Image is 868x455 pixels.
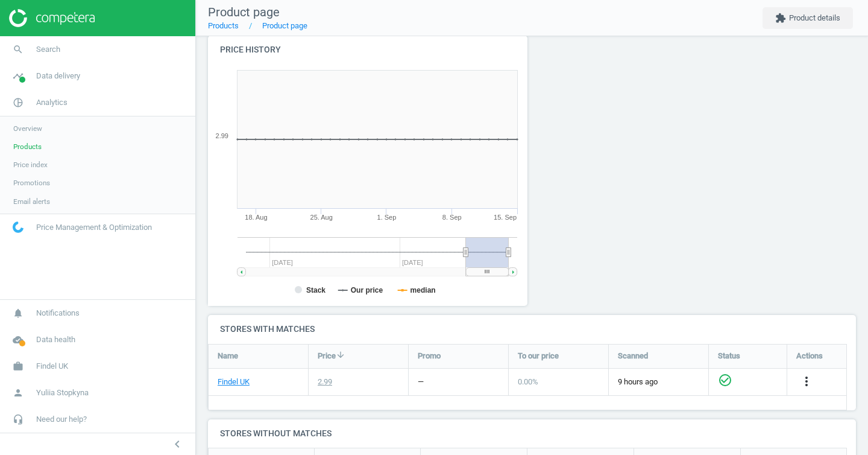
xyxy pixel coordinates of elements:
[170,437,184,451] i: chevron_left
[310,214,333,221] tspan: 25. Aug
[7,381,30,404] i: person
[7,38,30,61] i: search
[799,374,814,390] button: more_vert
[442,214,462,221] tspan: 8. Sep
[208,315,856,343] h4: Stores with matches
[36,97,68,108] span: Analytics
[245,214,267,221] tspan: 18. Aug
[518,351,559,361] span: To our price
[218,377,250,387] a: Findel UK
[13,142,42,151] span: Products
[13,178,50,188] span: Promotions
[351,286,383,294] tspan: Our price
[318,377,332,387] div: 2.99
[7,355,30,378] i: work
[518,377,538,386] span: 0.00 %
[36,44,60,55] span: Search
[494,214,517,221] tspan: 15. Sep
[418,377,424,387] div: —
[7,328,30,351] i: cloud_done
[718,351,740,361] span: Status
[306,286,325,294] tspan: Stack
[763,7,853,29] button: extensionProduct details
[208,5,280,19] span: Product page
[796,351,823,361] span: Actions
[36,334,75,345] span: Data health
[377,214,397,221] tspan: 1. Sep
[418,351,441,361] span: Promo
[36,71,80,81] span: Data delivery
[36,387,89,398] span: Yuliia Stopkyna
[36,414,87,425] span: Need our help?
[162,436,192,452] button: chevron_left
[410,286,436,294] tspan: median
[799,374,814,389] i: more_vert
[9,9,95,27] img: ajHJNr6hYgQAAAAASUVORK5CYII=
[618,377,699,387] span: 9 hours ago
[775,13,786,24] i: extension
[7,302,30,325] i: notifications
[7,408,30,431] i: headset_mic
[36,308,80,319] span: Notifications
[36,361,68,372] span: Findel UK
[318,351,336,361] span: Price
[216,132,228,139] text: 2.99
[208,21,239,30] a: Products
[13,197,50,206] span: Email alerts
[336,350,345,360] i: arrow_downward
[7,65,30,87] i: timeline
[208,36,527,64] h4: Price history
[7,91,30,114] i: pie_chart_outlined
[618,351,648,361] span: Scanned
[36,222,152,233] span: Price Management & Optimization
[13,160,48,170] span: Price index
[718,373,732,387] i: check_circle_outline
[262,21,307,30] a: Product page
[208,419,856,448] h4: Stores without matches
[13,124,42,133] span: Overview
[13,221,24,233] img: wGWNvw8QSZomAAAAABJRU5ErkJggg==
[218,351,238,361] span: Name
